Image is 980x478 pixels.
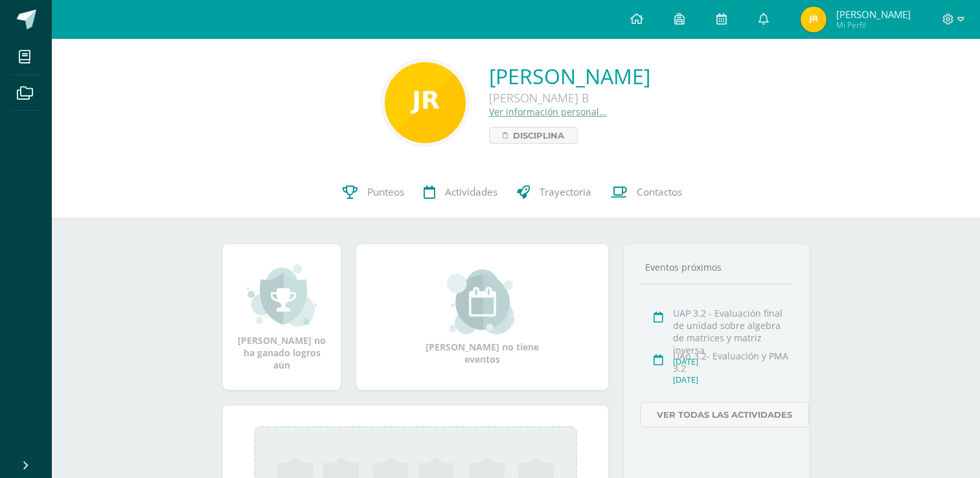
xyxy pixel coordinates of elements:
a: Disciplina [489,127,578,144]
a: Punteos [333,166,414,218]
span: Actividades [445,185,497,199]
a: Contactos [601,166,692,218]
img: ab7f71d2b8df093582bc490d46ff85bb.png [385,62,466,143]
span: Punteos [367,185,404,199]
span: Trayectoria [540,185,591,199]
img: achievement_small.png [247,263,317,328]
div: [PERSON_NAME] no ha ganado logros aún [236,263,328,371]
div: [PERSON_NAME] B [489,90,650,106]
img: 22ef99f0cf07617984bde968a932628e.png [801,6,826,32]
a: Ver información personal... [489,106,607,118]
a: Trayectoria [507,166,601,218]
span: Disciplina [513,128,564,143]
div: Eventos próximos [640,261,793,273]
a: Ver todas las actividades [640,402,809,427]
img: event_small.png [447,269,518,334]
span: Contactos [637,185,682,199]
div: UAp 3.2- Evaluación y PMA 3.2 [673,350,789,374]
a: Actividades [414,166,507,218]
span: [PERSON_NAME] [836,8,911,21]
div: UAP 3.2 - Evaluación final de unidad sobre algebra de matrices y matriz inversa [673,307,789,356]
div: [PERSON_NAME] no tiene eventos [418,269,547,365]
a: [PERSON_NAME] [489,62,650,90]
div: [DATE] [673,374,789,385]
span: Mi Perfil [836,19,911,30]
